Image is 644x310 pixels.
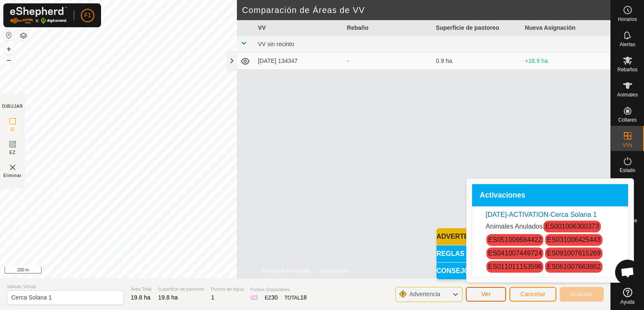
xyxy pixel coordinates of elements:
[488,250,542,257] a: ES041007449724
[242,5,610,15] h2: Comparación de Áreas de VV
[84,11,91,20] span: F1
[271,294,278,301] span: 30
[611,284,644,308] a: Ayuda
[486,211,597,218] a: [DATE]-ACTIVATION-Cerca Solana 1
[618,17,637,22] span: Horarios
[262,267,310,275] a: Política de Privacidad
[254,53,343,70] td: [DATE] 134347
[3,172,22,179] span: Eliminar
[509,287,556,302] button: Cancelar
[520,291,545,297] span: Cancelar
[4,55,14,65] button: –
[621,300,635,305] span: Ayuda
[486,223,543,230] span: Animales Anulados
[522,20,610,36] th: Nueva Asignación
[250,286,307,293] span: Puntos Disponibles
[545,223,599,230] a: ES001006300373
[522,53,610,70] td: +18.9 ha
[433,53,522,70] td: 0.9 ha
[211,286,244,293] span: Puntos de Agua
[4,30,14,40] button: Restablecer Mapa
[255,294,258,301] span: 2
[615,260,640,285] a: Chat abierto
[433,20,522,36] th: Superficie de pastoreo
[10,149,16,156] span: EZ
[547,250,600,257] a: ES091007615269
[265,293,278,302] div: EZ
[343,20,432,36] th: Rebaño
[570,291,593,297] span: Guardar
[250,293,258,302] div: IZ
[258,41,294,47] span: VV sin recinto
[158,286,204,293] span: Superficie de pastoreo
[436,228,603,245] p-accordion-header: ADVERTENCIAS
[347,57,429,65] div: -
[131,294,151,301] span: 19.8 ha
[18,31,29,41] button: Capas del Mapa
[436,250,503,257] span: REGLAS - GENERAL
[436,263,603,279] p-accordion-header: CONSEJO - MOVIMIENTOS PROGRAMADOS
[436,233,489,240] span: ADVERTENCIAS
[10,7,67,24] img: Logo Gallagher
[8,162,18,172] img: VV
[7,283,124,290] span: Vallado Virtual
[436,245,603,262] p-accordion-header: REGLAS - GENERAL
[284,293,306,302] div: TOTAL
[488,263,542,270] a: ES011011153596
[547,263,600,270] a: ES061007663862
[480,192,525,199] span: Activaciones
[300,294,307,301] span: 18
[10,126,15,133] span: IZ
[436,268,579,274] span: CONSEJO - MOVIMIENTOS PROGRAMADOS
[481,291,491,297] span: Ver
[158,294,178,301] span: 19.8 ha
[618,117,636,122] span: Collares
[409,291,440,297] span: Advertencia
[320,267,348,275] a: Contáctenos
[466,287,506,302] button: Ver
[623,143,632,148] span: VVs
[254,20,343,36] th: VV
[617,92,638,97] span: Animales
[620,42,635,47] span: Alertas
[620,168,635,173] span: Estado
[617,67,637,72] span: Rebaños
[211,294,214,301] span: 1
[2,103,23,109] div: DIBUJAR
[131,286,151,293] span: Área Total
[547,236,600,243] a: ES031006425443
[560,287,604,302] button: Guardar
[488,236,542,243] a: ES051009684422
[4,44,14,54] button: +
